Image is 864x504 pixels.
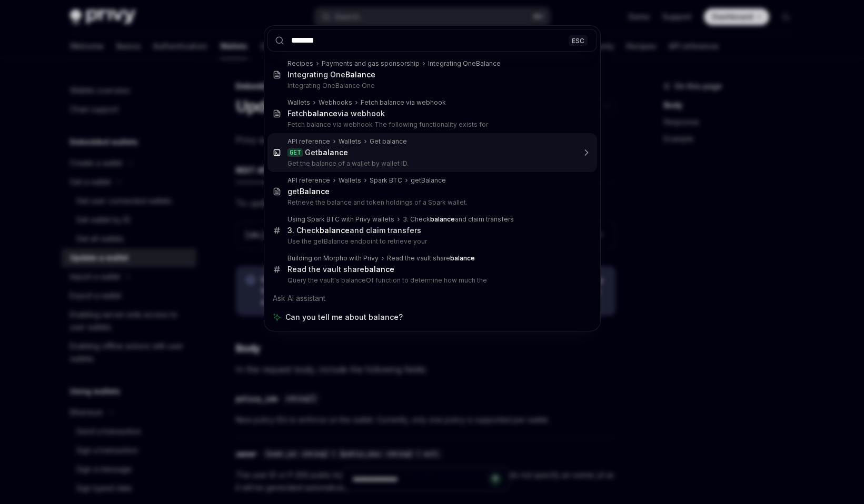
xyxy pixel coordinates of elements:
[287,82,575,90] p: Integrating OneBalance One
[411,176,446,185] div: getBalance
[305,148,348,157] div: Get
[287,237,575,246] p: Use the getBalance endpoint to retrieve your
[287,98,310,107] div: Wallets
[370,176,402,185] div: Spark BTC
[287,254,379,263] div: Building on Morpho with Privy
[287,265,394,274] div: Read the vault share
[569,35,588,46] div: ESC
[319,98,352,107] div: Webhooks
[300,187,330,196] b: Balance
[307,109,337,118] b: balance
[403,215,514,224] div: 3. Check and claim transfers
[267,289,597,308] div: Ask AI assistant
[339,176,361,185] div: Wallets
[287,198,575,207] p: Retrieve the balance and token holdings of a Spark wallet.
[318,148,348,157] b: balance
[287,215,394,224] div: Using Spark BTC with Privy wallets
[428,59,501,68] div: Integrating OneBalance
[287,176,330,185] div: API reference
[387,254,475,263] div: Read the vault share
[320,226,350,235] b: balance
[287,159,575,168] p: Get the balance of a wallet by wallet ID.
[287,226,421,235] div: 3. Check and claim transfers
[287,70,375,79] div: Integrating One
[370,137,407,146] div: Get balance
[361,98,446,107] div: Fetch balance via webhook
[287,187,330,196] div: get
[287,109,385,118] div: Fetch via webhook
[287,276,575,285] p: Query the vault's balanceOf function to determine how much the
[450,254,475,262] b: balance
[430,215,455,223] b: balance
[287,120,575,129] p: Fetch balance via webhook The following functionality exists for
[364,265,394,274] b: balance
[287,137,330,146] div: API reference
[287,59,313,68] div: Recipes
[322,59,420,68] div: Payments and gas sponsorship
[345,70,375,79] b: Balance
[339,137,361,146] div: Wallets
[287,148,303,157] div: GET
[285,312,403,322] span: Can you tell me about balance?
